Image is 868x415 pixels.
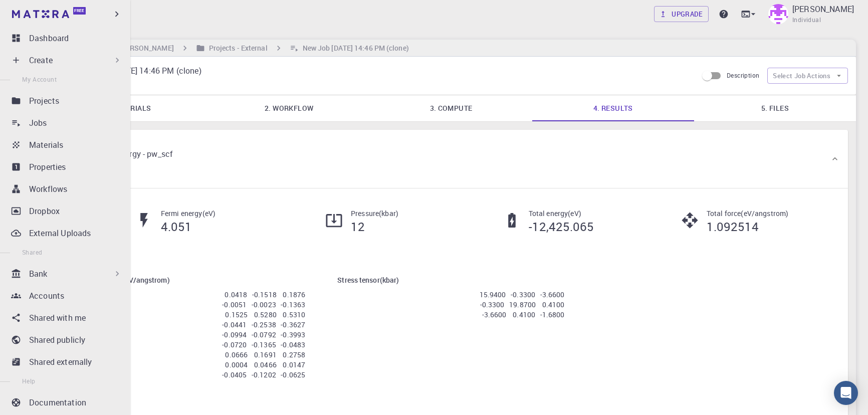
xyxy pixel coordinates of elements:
[22,377,36,385] span: Help
[529,209,594,219] p: Total energy ( eV )
[8,264,126,284] div: Bank
[8,201,126,221] a: Dropbox
[29,205,60,217] p: Dropbox
[29,117,47,129] p: Jobs
[161,209,215,219] p: Fermi energy ( eV )
[8,330,126,350] a: Shared publicly
[351,219,398,235] h5: 12
[351,209,398,219] p: Pressure ( kbar )
[8,28,126,48] a: Dashboard
[792,15,821,25] span: Individual
[694,95,856,121] a: 5. Files
[115,43,173,54] h6: [PERSON_NAME]
[482,310,565,320] p: -3.6600 0.4100 -1.6800
[8,135,126,155] a: Materials
[222,320,305,330] p: -0.0441 -0.2538 -0.3627
[29,227,91,239] p: External Uploads
[767,68,848,84] button: Select Job Actions
[50,43,411,54] nav: breadcrumb
[8,50,126,70] div: Create
[29,312,86,324] p: Shared with me
[161,219,215,235] h5: 4.051
[222,300,305,310] p: -0.0051 -0.0023 -0.1363
[792,3,854,15] p: [PERSON_NAME]
[480,300,565,310] p: -0.3300 19.8700 0.4100
[78,275,305,286] h6: Atomic forces ( eV/angstrom )
[225,290,305,300] p: 0.0418 -0.1518 0.1876
[727,71,759,79] span: Description
[8,157,126,177] a: Properties
[337,275,564,286] h6: Stress tensor ( kbar )
[29,356,92,368] p: Shared externally
[8,308,126,328] a: Shared with me
[370,95,532,121] a: 3. Compute
[532,95,694,121] a: 4. Results
[222,370,305,380] p: -0.0405 -0.1202 -0.0625
[222,330,305,340] p: -0.0994 -0.0792 -0.3993
[8,392,126,412] a: Documentation
[8,223,126,243] a: External Uploads
[299,43,409,54] h6: New Job [DATE] 14:46 PM (clone)
[222,340,305,350] p: -0.0720 -0.1365 -0.0483
[29,396,86,408] p: Documentation
[225,350,305,360] p: 0.0666 0.1691 0.2758
[707,209,789,219] p: Total force ( eV/angstrom )
[29,161,66,173] p: Properties
[8,91,126,111] a: Projects
[29,290,64,302] p: Accounts
[29,183,67,195] p: Workflows
[8,352,126,372] a: Shared externally
[834,381,858,405] div: Open Intercom Messenger
[654,6,709,22] a: Upgrade
[29,32,69,44] p: Dashboard
[29,54,53,66] p: Create
[529,219,594,235] h5: -12,425.065
[22,75,57,83] span: My Account
[29,268,48,280] p: Bank
[208,95,370,121] a: 2. Workflow
[22,248,42,256] span: Shared
[768,4,788,24] img: Emad Rahimi
[707,219,789,235] h5: 1.092514
[54,130,848,188] div: Total Energy - pw_scfespresso
[12,10,69,18] img: logo
[205,43,268,54] h6: Projects - External
[29,334,85,346] p: Shared publicly
[29,95,59,107] p: Projects
[480,290,565,300] p: 15.9400 -0.3300 -3.6600
[8,286,126,306] a: Accounts
[8,179,126,199] a: Workflows
[225,360,305,370] p: 0.0004 0.0466 0.0147
[29,139,63,151] p: Materials
[8,113,126,133] a: Jobs
[225,310,305,320] p: 0.1525 0.5280 0.5310
[96,148,173,160] p: Total Energy - pw_scf
[80,65,690,77] p: New Job [DATE] 14:46 PM (clone)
